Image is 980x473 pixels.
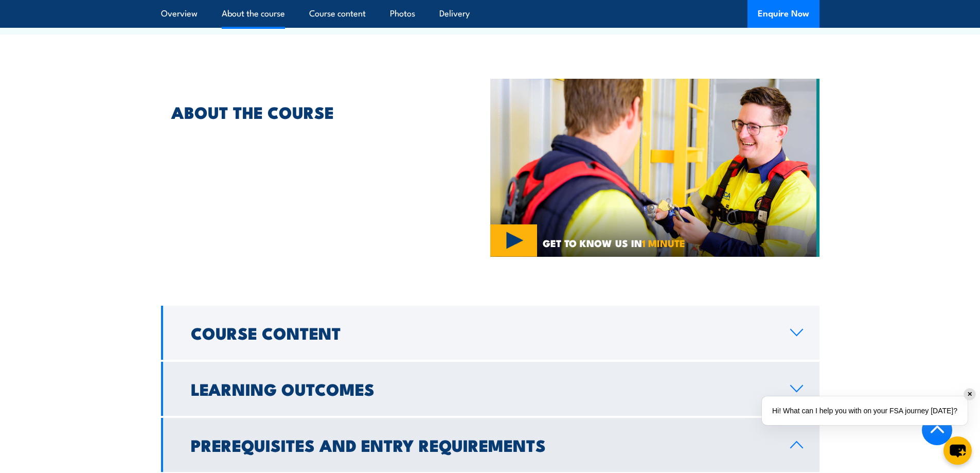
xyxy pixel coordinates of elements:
span: GET TO KNOW US IN [543,238,685,248]
div: Hi! What can I help you with on your FSA journey [DATE]? [762,396,968,425]
div: ✕ [964,389,975,400]
a: Course Content [161,306,819,360]
img: Work Safely at Heights TRAINING (2) [490,79,819,257]
h2: Learning Outcomes [191,381,774,396]
h2: Prerequisites and Entry Requirements [191,437,774,452]
a: Learning Outcomes [161,362,819,416]
h2: ABOUT THE COURSE [171,104,443,119]
strong: 1 MINUTE [642,235,685,250]
a: Prerequisites and Entry Requirements [161,418,819,472]
h2: Course Content [191,325,774,340]
button: chat-button [943,436,972,465]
